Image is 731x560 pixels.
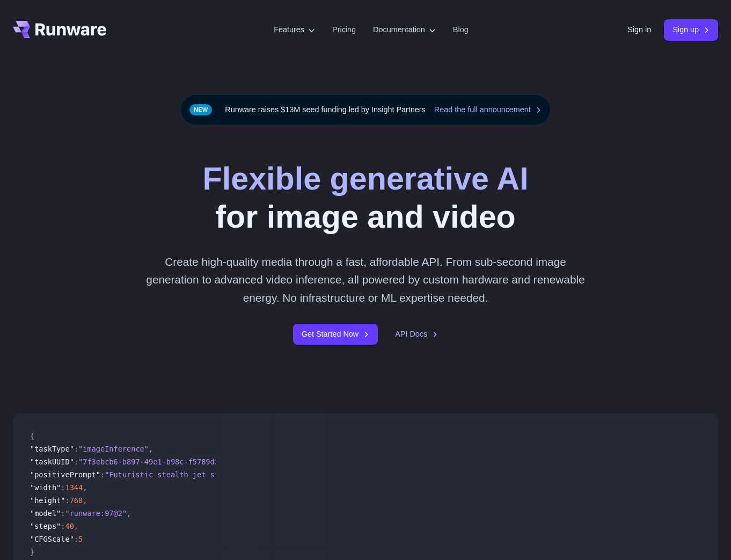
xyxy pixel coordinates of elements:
[395,328,438,340] a: API Docs
[74,535,78,543] span: :
[180,94,551,125] div: Runware raises $13M seed funding led by Insight Partners
[627,24,651,36] a: Sign in
[127,509,131,518] span: ,
[13,21,106,38] a: Go to /
[293,324,378,345] a: Get Started Now
[78,445,149,453] span: "imageInference"
[203,161,529,197] strong: Flexible generative AI
[78,535,83,543] span: 5
[65,522,74,530] span: 40
[30,445,74,453] span: "taskType"
[140,253,591,307] p: Create high-quality media through a fast, affordable API. From sub-second image generation to adv...
[65,509,127,518] span: "runware:97@2"
[105,470,505,479] span: "Futuristic stealth jet streaking through a neon-lit cityscape with glowing purple exhaust"
[332,24,356,36] a: Pricing
[74,522,78,530] span: ,
[30,470,100,479] span: "positivePrompt"
[78,457,245,466] span: "7f3ebcb6-b897-49e1-b98c-f5789d2d40d7"
[664,19,718,40] a: Sign up
[83,483,87,492] span: ,
[30,548,34,556] span: }
[434,104,542,116] a: Read the full announcement
[61,483,65,492] span: :
[74,445,78,453] span: :
[274,24,315,36] label: Features
[65,496,69,505] span: :
[30,432,34,440] span: {
[61,522,65,530] span: :
[74,457,78,466] span: :
[453,24,469,36] a: Blog
[30,535,74,543] span: "CFGScale"
[30,483,61,492] span: "width"
[100,470,105,479] span: :
[30,522,61,530] span: "steps"
[149,445,153,453] span: ,
[65,483,83,492] span: 1344
[30,496,65,505] span: "height"
[30,509,61,518] span: "model"
[61,509,65,518] span: :
[30,457,74,466] span: "taskUUID"
[203,159,529,236] h1: for image and video
[70,496,83,505] span: 768
[83,496,87,505] span: ,
[373,24,436,36] label: Documentation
